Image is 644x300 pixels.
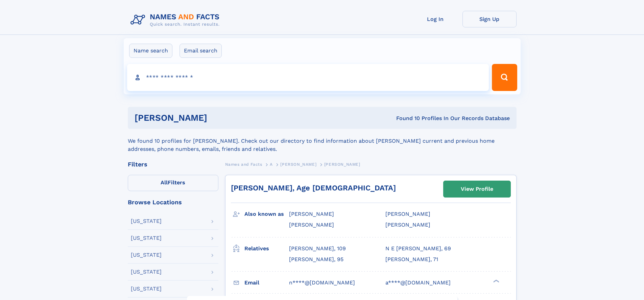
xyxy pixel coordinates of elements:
input: search input [127,64,489,91]
span: [PERSON_NAME] [289,211,334,217]
a: [PERSON_NAME], 109 [289,245,346,252]
div: [US_STATE] [131,218,162,224]
span: All [161,179,168,186]
a: [PERSON_NAME] [280,160,316,168]
span: [PERSON_NAME] [385,211,430,217]
label: Email search [180,44,222,58]
a: View Profile [444,181,510,197]
span: [PERSON_NAME] [289,222,334,228]
div: [US_STATE] [131,235,162,241]
div: View Profile [461,181,493,197]
div: [US_STATE] [131,286,162,292]
label: Filters [128,175,218,191]
label: Name search [129,44,172,58]
div: Browse Locations [128,199,218,205]
div: [US_STATE] [131,269,162,275]
span: [PERSON_NAME] [324,162,360,167]
div: ❯ [492,279,500,283]
button: Search Button [492,64,517,91]
a: N E [PERSON_NAME], 69 [385,245,451,252]
img: Logo Names and Facts [128,11,225,29]
a: [PERSON_NAME], Age [DEMOGRAPHIC_DATA] [231,184,396,192]
a: [PERSON_NAME], 71 [385,256,438,263]
div: [US_STATE] [131,252,162,258]
span: [PERSON_NAME] [280,162,316,167]
h3: Email [244,277,289,289]
h3: Relatives [244,243,289,254]
span: A [270,162,273,167]
h3: Also known as [244,208,289,220]
h1: [PERSON_NAME] [135,114,302,122]
a: A [270,160,273,168]
a: [PERSON_NAME], 95 [289,256,343,263]
a: Sign Up [462,11,517,27]
div: Filters [128,161,218,167]
a: Names and Facts [225,160,262,168]
div: Found 10 Profiles In Our Records Database [302,115,510,122]
a: Log In [408,11,462,27]
span: [PERSON_NAME] [385,222,430,228]
div: We found 10 profiles for [PERSON_NAME]. Check out our directory to find information about [PERSON... [128,129,517,153]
